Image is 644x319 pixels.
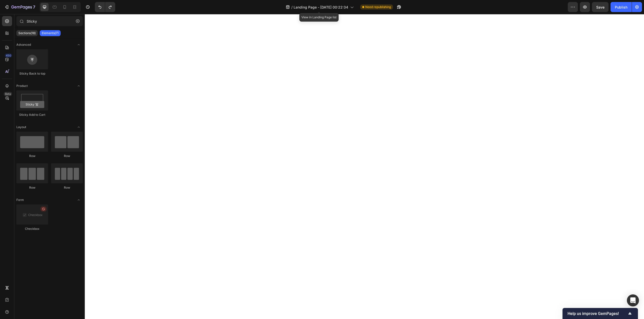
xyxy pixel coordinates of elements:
[16,42,31,47] span: Advanced
[294,5,348,10] span: Landing Page - [DATE] 00:22:34
[18,31,36,35] p: Sections(18)
[85,14,644,319] iframe: Design area
[16,154,48,158] div: Row
[627,294,639,306] div: Open Intercom Messenger
[615,5,627,10] div: Publish
[5,54,12,58] div: 450
[16,84,28,88] span: Product
[611,2,632,12] button: Publish
[596,5,605,9] span: Save
[16,113,48,117] div: Sticky Add to Cart
[16,185,48,190] div: Row
[75,41,83,49] span: Toggle open
[16,16,83,26] input: Search Sections & Elements
[75,82,83,90] span: Toggle open
[291,5,293,10] span: /
[42,31,59,35] p: Elements(7)
[51,185,83,190] div: Row
[51,154,83,158] div: Row
[2,2,37,12] button: 7
[95,2,115,12] div: Undo/Redo
[75,123,83,131] span: Toggle open
[16,227,48,231] div: Checkbox
[33,4,35,10] p: 7
[4,92,12,96] div: Beta
[568,310,633,316] button: Show survey - Help us improve GemPages!
[568,311,627,316] span: Help us improve GemPages!
[16,71,48,76] div: Sticky Back to top
[592,2,609,12] button: Save
[365,5,391,9] span: Need republishing
[16,198,24,202] span: Form
[75,196,83,204] span: Toggle open
[16,125,26,129] span: Layout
